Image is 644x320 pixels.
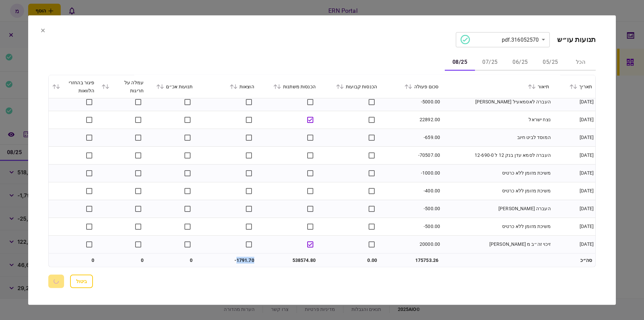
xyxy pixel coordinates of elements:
[380,200,442,218] td: -500.00
[552,129,595,146] td: [DATE]
[319,254,380,267] td: 0.00
[380,218,442,235] td: -500.00
[322,82,377,90] div: הכנסות קבועות
[552,182,595,200] td: [DATE]
[380,111,442,129] td: 22892.00
[461,35,539,44] div: 316052570.pdf
[552,93,595,111] td: [DATE]
[150,82,193,90] div: תנועות אכ״ם
[552,146,595,164] td: [DATE]
[380,146,442,164] td: -70507.00
[552,254,595,267] td: סה״כ
[442,164,552,182] td: משיכת מזומן ללא כרטיס
[556,82,592,90] div: תאריך
[147,254,196,267] td: 0
[380,93,442,111] td: -5000.00
[442,200,552,218] td: העברה [PERSON_NAME]
[200,82,254,90] div: הוצאות
[442,146,552,164] td: העברה לסמא עדן בנק 12 ל 12-690-0
[475,54,505,71] button: 07/25
[380,164,442,182] td: -1000.00
[552,200,595,218] td: [DATE]
[445,82,549,90] div: תיאור
[380,129,442,146] td: -659.00
[384,82,438,90] div: סכום פעולה
[552,218,595,235] td: [DATE]
[535,54,566,71] button: 05/25
[101,78,144,94] div: עמלה על חריגות
[442,111,552,129] td: נצח ישראל
[442,129,552,146] td: המוסד לביט חיוב
[442,93,552,111] td: העברה לאסמאעיל [PERSON_NAME]
[505,54,535,71] button: 06/25
[49,254,98,267] td: 0
[442,182,552,200] td: משיכת מזומן ללא כרטיס
[552,164,595,182] td: [DATE]
[552,235,595,253] td: [DATE]
[261,82,316,90] div: הכנסות משתנות
[380,254,442,267] td: 175753.26
[442,218,552,235] td: משיכת מזומן ללא כרטיס
[258,254,319,267] td: 538574.80
[98,254,147,267] td: 0
[442,235,552,253] td: זיכוי זה״ב מ [PERSON_NAME]
[52,78,95,94] div: פיגור בהחזרי הלוואות
[552,111,595,129] td: [DATE]
[557,35,596,44] h2: תנועות עו״ש
[445,54,475,71] button: 08/25
[196,254,258,267] td: -1791.70
[380,235,442,253] td: 20000.00
[380,182,442,200] td: -400.00
[566,54,596,71] button: הכל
